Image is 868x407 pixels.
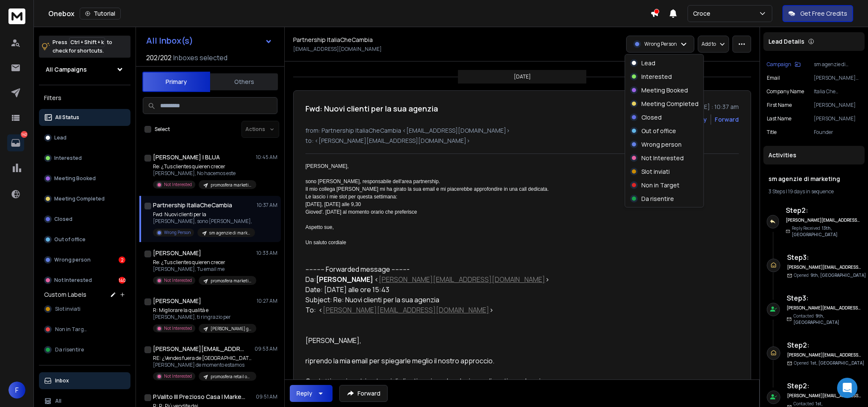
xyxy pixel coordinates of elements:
h6: Step 3 : [787,293,868,303]
div: ---------- Forwarded message --------- Da: Date: [DATE] alle ore 15:43 Subject: Re: Nuovi clienti... [305,264,553,315]
p: [PERSON_NAME] de momento estamos [153,362,255,368]
h1: [PERSON_NAME] [153,249,201,257]
div: Onebox [48,8,650,20]
a: [PERSON_NAME][EMAIL_ADDRESS][DOMAIN_NAME] [379,275,545,284]
span: 1st, [GEOGRAPHIC_DATA] [810,360,864,366]
p: [PERSON_NAME], ti ringrazio per [153,314,255,321]
h1: Partnership ItaliaCheCambia [153,201,232,209]
span: 202 / 202 [146,53,172,63]
span: < > [374,275,549,284]
p: Meeting Booked [54,175,96,182]
p: 09:51 AM [256,393,277,400]
div: Contattiamo i vostri potenziali clienti, curiamo la relazione e li portiamo da voi solo quando ha... [305,376,553,396]
p: All [55,398,61,404]
span: 13th, [GEOGRAPHIC_DATA] [792,225,837,237]
p: to: <[PERSON_NAME][EMAIL_ADDRESS][DOMAIN_NAME]> [305,137,739,145]
p: 10:45 AM [256,154,277,161]
p: Out of office [54,236,86,243]
label: Select [155,126,170,133]
p: 09:53 AM [255,346,277,352]
p: Italia Che [MEDICAL_DATA] [814,88,861,95]
h6: Step 2 : [787,381,868,391]
p: Da risentire [641,195,674,203]
p: [EMAIL_ADDRESS][DOMAIN_NAME] [293,46,382,53]
div: Aspetto sue, [305,223,553,231]
span: Ctrl + Shift + k [69,37,105,47]
div: Forward [715,115,739,124]
p: Get Free Credits [800,9,847,18]
p: Lead [54,134,67,141]
p: [PERSON_NAME] gesi - ottobre [211,326,251,332]
p: from: Partnership ItaliaCheCambia <[EMAIL_ADDRESS][DOMAIN_NAME]> [305,126,739,135]
p: Re: ¿Tus clientes quieren crecer [153,259,255,266]
div: Open Intercom Messenger [837,378,857,398]
h6: Step 2 : [786,205,868,215]
span: 3 Steps [768,188,785,195]
div: Activities [763,146,865,164]
p: Inbox [55,377,69,384]
p: Closed [54,216,72,223]
p: sm agenzie di marketing [814,61,861,68]
h6: [PERSON_NAME][EMAIL_ADDRESS][DOMAIN_NAME] [787,352,861,358]
div: Un saluto cordiale [305,239,553,246]
p: Company Name [767,88,804,95]
p: Meeting Booked [641,86,688,95]
p: All Status [55,114,79,121]
h1: [PERSON_NAME] [153,297,201,305]
p: Founder [814,129,861,136]
p: [PERSON_NAME] [814,115,861,122]
p: Wrong Person [164,229,191,236]
p: Non in Target [641,181,679,190]
p: Reply Received [792,225,868,238]
p: Press to check for shortcuts. [53,38,112,55]
p: sm agenzie di marketing [209,230,250,236]
p: Out of office [641,127,676,135]
p: Not Interested [164,277,192,284]
p: Wrong Person [644,41,677,47]
h3: Custom Labels [44,290,86,299]
h6: Step 3 : [787,252,866,262]
p: Email [767,75,780,81]
p: Wrong person [54,256,91,263]
p: Add to [702,41,716,47]
h1: Fwd: Nuovi clienti per la sua agenzia [305,103,438,114]
b: [PERSON_NAME] [316,275,373,284]
p: Opened [794,360,864,366]
p: Closed [641,113,662,122]
p: 142 [21,131,28,138]
span: 9th, [GEOGRAPHIC_DATA] [810,272,866,278]
span: 9th, [GEOGRAPHIC_DATA] [793,313,839,325]
h1: [PERSON_NAME][EMAIL_ADDRESS][DOMAIN_NAME] [153,345,246,353]
p: title [767,129,776,136]
h6: Step 2 : [787,340,864,350]
div: Il mio collega [PERSON_NAME] mi ha girato la sua email e mi piacerebbe approfondire in una call d... [305,185,553,193]
div: Gioved'. [DATE] al momento orario che preferisce [305,208,553,216]
h1: All Campaigns [46,65,87,74]
p: Croce [693,9,714,18]
p: Interested [641,72,672,81]
p: [PERSON_NAME], sono [PERSON_NAME], [153,218,255,225]
h6: [PERSON_NAME][EMAIL_ADDRESS][DOMAIN_NAME] [787,264,861,270]
div: 140 [119,277,125,284]
p: promosfera marketing [211,278,251,284]
p: Opened [794,272,866,279]
p: Not Interested [164,373,192,379]
h1: sm agenzie di marketing [768,175,860,183]
span: Slot inviati [55,306,80,312]
h3: Filters [39,92,130,104]
div: sono [PERSON_NAME], responsabile dell'area partnership. [305,178,553,185]
a: [PERSON_NAME][EMAIL_ADDRESS][DOMAIN_NAME] [323,305,489,315]
h6: [PERSON_NAME][EMAIL_ADDRESS][DOMAIN_NAME] [786,217,860,223]
p: [DATE] : 10:37 am [690,103,739,111]
button: Others [210,72,278,91]
p: [PERSON_NAME], No hacemos este [153,170,255,177]
h6: [PERSON_NAME][EMAIL_ADDRESS][DOMAIN_NAME] [787,393,861,399]
p: Contacted [793,313,868,326]
p: Slot inviati [641,167,670,176]
div: Le lascio i mie slot per questa settimana: [305,193,553,201]
p: Last Name [767,115,791,122]
p: Re: ¿Tus clientes quieren crecer [153,163,255,170]
p: Meeting Completed [54,195,105,202]
button: Tutorial [80,8,121,20]
p: promosfera retail ottobre [211,374,251,380]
